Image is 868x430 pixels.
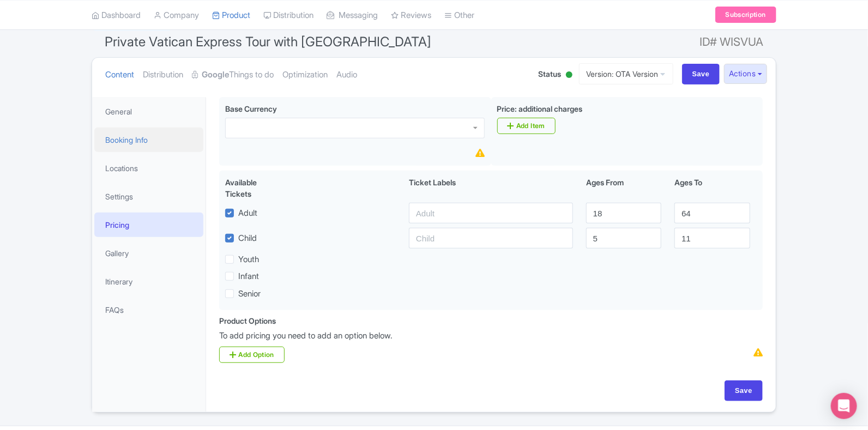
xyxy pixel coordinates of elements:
label: Child [238,232,257,245]
a: Optimization [282,58,328,92]
a: General [94,99,203,124]
a: Booking Info [94,128,203,152]
div: Product Options [219,315,276,326]
input: Adult [409,203,573,223]
button: Actions [724,64,767,84]
label: Youth [238,253,259,266]
input: Save [682,64,720,84]
strong: Google [202,69,229,81]
div: Available Tickets [225,177,284,199]
a: Add Item [497,118,556,134]
a: Version: OTA Version [579,63,673,84]
a: Itinerary [94,269,203,294]
a: Distribution [143,58,183,92]
input: Child [409,228,573,249]
a: Gallery [94,241,203,265]
label: Adult [238,207,257,220]
div: Active [564,67,575,84]
span: ID# WISVUA [700,31,763,53]
label: Price: additional charges [497,103,583,114]
a: Audio [336,58,357,92]
div: Open Intercom Messenger [831,393,857,419]
input: Save [725,380,763,401]
div: Ages To [668,177,756,199]
span: Status [539,68,562,80]
a: Settings [94,184,203,209]
a: FAQs [94,298,203,322]
span: Base Currency [225,104,277,113]
label: Infant [238,270,259,283]
a: Subscription [715,7,776,23]
label: Senior [238,288,261,300]
span: Private Vatican Express Tour with [GEOGRAPHIC_DATA] [105,34,431,50]
div: Ticket Labels [402,177,580,199]
a: GoogleThings to do [192,58,274,92]
p: To add pricing you need to add an option below. [219,330,763,342]
a: Content [105,58,134,92]
div: Ages From [580,177,668,199]
a: Pricing [94,213,203,237]
a: Locations [94,156,203,180]
a: Add Option [219,347,285,363]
